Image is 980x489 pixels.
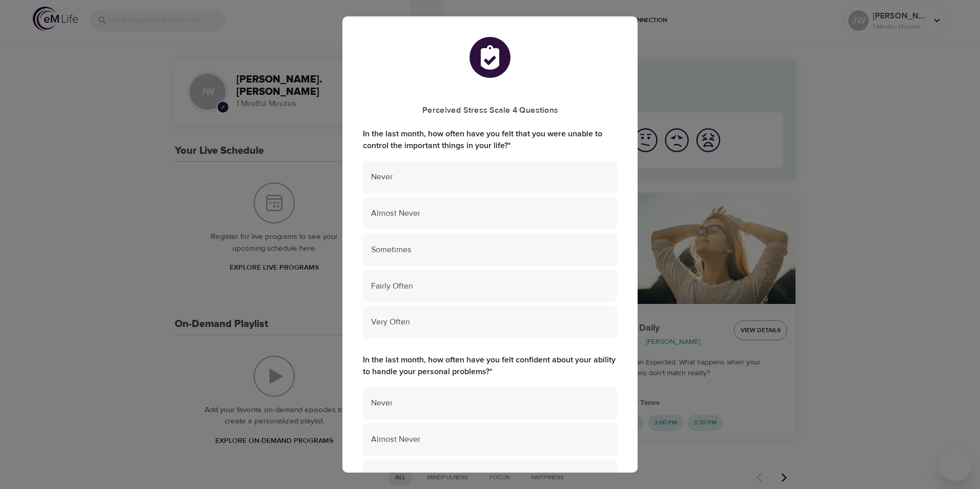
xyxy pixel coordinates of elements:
span: Very Often [371,316,609,328]
label: In the last month, how often have you felt confident about your ability to handle your personal p... [363,354,617,378]
span: Fairly Often [371,280,609,292]
span: Never [371,397,609,409]
span: Sometimes [371,244,609,256]
h5: Perceived Stress Scale 4 Questions [363,105,617,116]
span: Almost Never [371,208,609,219]
label: In the last month, how often have you felt that you were unable to control the important things i... [363,128,617,152]
span: Almost Never [371,434,609,445]
span: Never [371,171,609,183]
span: Sometimes [371,470,609,482]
